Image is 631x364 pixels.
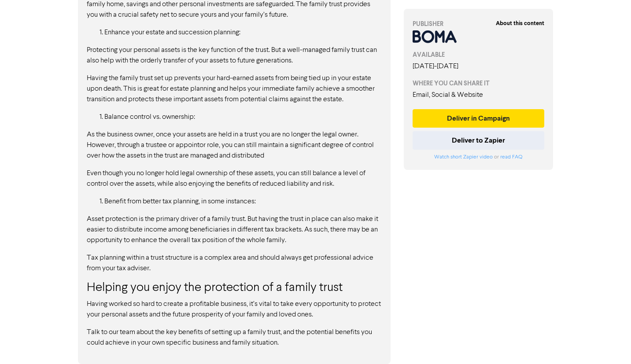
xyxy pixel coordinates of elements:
[87,168,382,189] p: Even though you no longer hold legal ownership of these assets, you can still balance a level of ...
[87,253,382,274] p: Tax planning within a trust structure is a complex area and should always get professional advice...
[104,196,382,207] li: Benefit from better tax planning, in some instances:
[587,322,631,364] iframe: Chat Widget
[413,19,545,29] div: PUBLISHER
[496,20,544,27] strong: About this content
[87,73,382,105] p: Having the family trust set up prevents your hard-earned assets from being tied up in your estate...
[434,154,493,160] a: Watch short Zapier video
[87,214,382,246] p: Asset protection is the primary driver of a family trust. But having the trust in place can also ...
[87,129,382,161] p: As the business owner, once your assets are held in a trust you are no longer the legal owner. Ho...
[87,299,382,320] p: Having worked so hard to create a profitable business, it’s vital to take every opportunity to pr...
[413,79,545,88] div: WHERE YOU CAN SHARE IT
[413,153,545,161] div: or
[87,281,382,296] h3: Helping you enjoy the protection of a family trust
[413,61,545,72] div: [DATE] - [DATE]
[413,131,545,150] button: Deliver to Zapier
[87,327,382,348] p: Talk to our team about the key benefits of setting up a family trust, and the potential benefits ...
[104,112,382,122] li: Balance control vs. ownership:
[413,50,545,59] div: AVAILABLE
[500,154,522,160] a: read FAQ
[413,90,545,100] div: Email, Social & Website
[413,109,545,128] button: Deliver in Campaign
[87,45,382,66] p: Protecting your personal assets is the key function of the trust. But a well-managed family trust...
[104,27,382,38] li: Enhance your estate and succession planning:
